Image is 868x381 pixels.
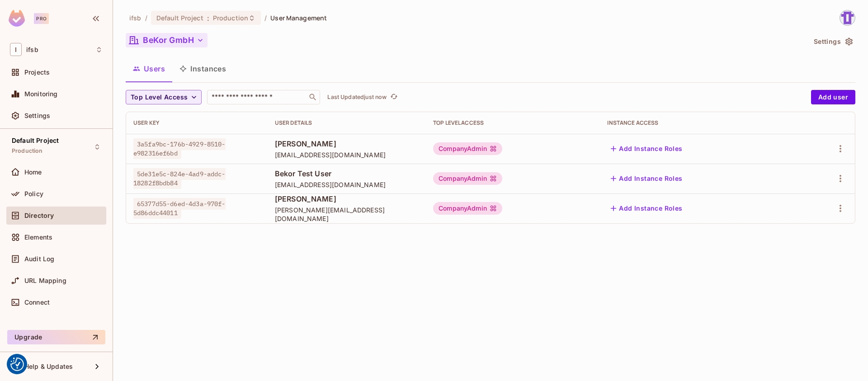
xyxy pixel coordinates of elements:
[24,212,54,219] span: Directory
[172,57,233,80] button: Instances
[10,357,24,371] img: Revisit consent button
[275,206,419,223] span: [PERSON_NAME][EMAIL_ADDRESS][DOMAIN_NAME]
[607,119,787,127] div: Instance Access
[270,14,327,22] span: User Management
[10,357,24,371] button: Consent Preferences
[24,190,43,198] span: Policy
[387,92,399,103] span: Click to refresh data
[24,277,66,284] span: URL Mapping
[129,14,142,22] span: the active workspace
[24,299,50,306] span: Connect
[7,330,105,344] button: Upgrade
[607,201,686,216] button: Add Instance Roles
[131,92,188,103] span: Top Level Access
[24,234,52,241] span: Elements
[607,171,686,186] button: Add Instance Roles
[433,119,593,127] div: Top Level Access
[133,138,226,159] span: 3a5fa9bc-176b-4929-8510-e982316ef6bd
[607,141,686,156] button: Add Instance Roles
[327,94,387,101] p: Last Updated just now
[433,142,502,155] div: CompanyAdmin
[126,90,202,104] button: Top Level Access
[24,255,54,263] span: Audit Log
[264,14,267,22] li: /
[156,14,203,22] span: Default Project
[24,363,73,370] span: Help & Updates
[275,180,419,189] span: [EMAIL_ADDRESS][DOMAIN_NAME]
[811,90,855,104] button: Add user
[26,46,38,53] span: Workspace: ifsb
[24,69,50,76] span: Projects
[133,119,260,127] div: User Key
[133,168,226,189] span: 5de31e5c-824e-4ad9-addc-18282f8bdb84
[275,139,419,149] span: [PERSON_NAME]
[390,93,398,102] span: refresh
[433,202,502,215] div: CompanyAdmin
[207,14,210,22] span: :
[34,13,49,24] div: Pro
[126,33,208,47] button: BeKor GmbH
[388,92,399,103] button: refresh
[433,172,502,185] div: CompanyAdmin
[145,14,147,22] li: /
[275,194,419,204] span: [PERSON_NAME]
[275,119,419,127] div: User Details
[24,90,58,98] span: Monitoring
[24,112,50,119] span: Settings
[10,43,22,56] span: I
[12,137,59,144] span: Default Project
[810,34,855,49] button: Settings
[133,198,226,219] span: 65377d55-d6ed-4d3a-970f-5d86ddc44011
[275,151,419,159] span: [EMAIL_ADDRESS][DOMAIN_NAME]
[126,57,172,80] button: Users
[9,10,25,27] img: SReyMgAAAABJRU5ErkJggg==
[12,147,43,155] span: Production
[213,14,248,22] span: Production
[840,10,855,25] img: s.ersan@ifsb.eu
[24,169,42,176] span: Home
[275,169,419,179] span: Bekor Test User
